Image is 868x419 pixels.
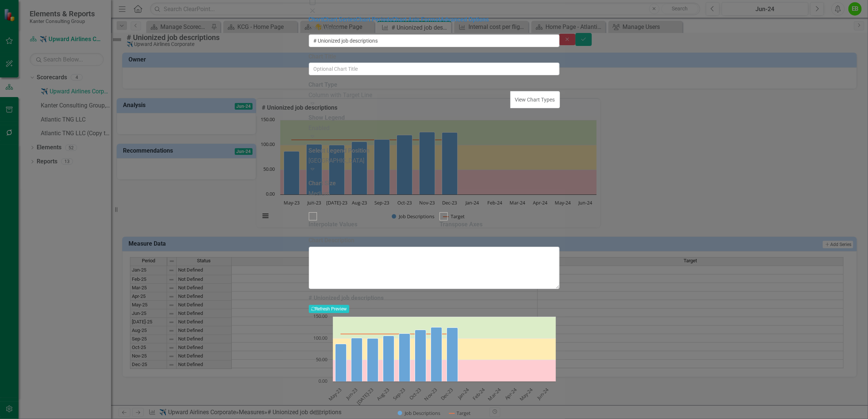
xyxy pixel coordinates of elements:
path: Aug-23, 106. Job Descriptions. [383,336,394,382]
path: Dec-23, 125. Job Descriptions. [447,328,458,382]
text: Jun-23 [344,387,358,402]
label: Select Legend Position [309,147,370,155]
text: Target [457,410,471,416]
div: Enabled [309,124,560,133]
input: Optional Chart Title [309,63,560,75]
path: Sep-23, 111. Job Descriptions. [399,334,410,382]
a: Chart Periods [356,16,393,23]
label: Chart Description [309,236,355,245]
text: Nov-23 [423,387,438,402]
button: View Chart Types [510,91,560,108]
div: [GEOGRAPHIC_DATA] [309,157,560,165]
text: Mar-24 [486,386,502,402]
text: Job Descriptions [404,410,440,416]
label: Show Legend [309,114,345,122]
path: Nov-23, 126. Job Descriptions. [431,327,442,382]
text: Apr-24 [503,386,518,402]
path: Oct-23, 120. Job Descriptions. [415,330,426,382]
a: Chart Series [323,16,356,23]
text: Oct-23 [407,387,422,402]
path: May-23, 87. Job Descriptions. [335,344,346,382]
text: 100.00 [313,335,327,341]
a: Chart Axis Format [393,16,441,23]
a: Advanced Options [441,16,489,23]
button: Show Target [449,410,471,416]
text: 0.00 [318,378,327,384]
g: Target, series 2 of 2. Line with 14 data points. [339,333,454,336]
path: Jun-23, 101. Job Descriptions. [351,338,362,382]
text: Sep-23 [391,387,407,402]
text: 50.00 [316,356,327,363]
text: Jun-24 [535,386,550,402]
button: View chart menu, Chart [313,407,323,418]
text: Dec-23 [439,387,454,402]
div: Medium [309,190,560,198]
text: Feb-24 [471,386,487,402]
div: Transpose Axes [440,220,483,229]
text: May-23 [327,387,343,403]
div: Interpolate Values [309,220,358,229]
path: Jul-23, 100. Job Descriptions. [367,339,378,382]
text: [DATE]-23 [355,387,375,406]
button: Show Job Descriptions [398,410,441,416]
a: Chart [309,16,323,23]
text: 150.00 [313,313,327,319]
div: Column with Target Line [309,91,511,100]
button: Refresh Preview [309,305,349,313]
text: Aug-23 [375,387,391,402]
g: Job Descriptions, series 1 of 2. Bar series with 14 bars. [335,317,548,382]
text: Jan-24 [455,386,470,401]
label: Chart Size [309,179,336,188]
label: Chart Type [309,81,338,89]
label: Chart Name [309,24,341,33]
text: May-24 [518,386,534,403]
h3: # Unionized job descriptions [309,295,560,301]
label: Chart Title [309,53,337,61]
